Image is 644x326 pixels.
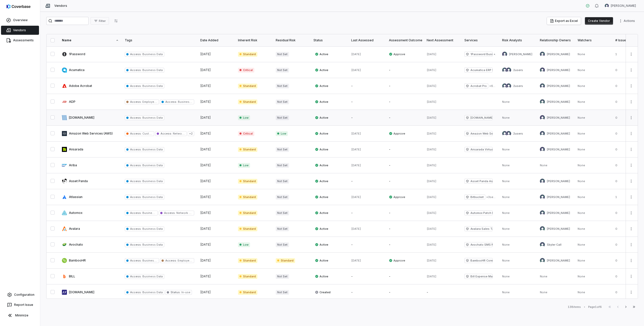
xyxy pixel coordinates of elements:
span: Active [315,195,328,199]
button: Export as Excel [547,17,581,25]
button: More actions [627,209,635,217]
span: [DATE] [427,164,436,167]
span: Standard [238,258,257,263]
td: - [386,237,424,253]
span: [DATE] [351,195,361,199]
span: [DATE] [200,179,211,183]
span: [PERSON_NAME] [547,148,570,151]
span: Standard [238,84,257,88]
span: Business Data [142,243,163,246]
td: - [348,94,386,110]
span: Access : [130,290,142,294]
span: [PERSON_NAME] [547,116,570,120]
span: Access : [160,132,172,135]
span: Access : [130,164,142,167]
td: - [348,173,386,189]
span: Business Data [142,148,163,151]
span: [PERSON_NAME] [547,132,570,136]
span: + 2 [188,131,194,136]
span: Not Set [276,242,289,247]
button: More actions [627,114,635,121]
span: Access : [130,259,142,262]
span: [PERSON_NAME] [547,227,570,231]
td: - [348,284,386,300]
td: - [386,173,424,189]
span: Not Set [276,211,289,215]
span: [DATE] [427,52,436,56]
span: [PERSON_NAME] [547,211,570,215]
td: - [386,221,424,237]
a: Vendors [1,26,39,35]
span: Employee Data [142,100,163,104]
span: [DATE] [200,132,211,135]
a: Configuration [2,290,38,299]
td: - [348,110,386,126]
span: [DATE] [427,100,436,104]
span: Network Access [176,211,199,215]
span: Access : [130,148,142,151]
button: More actions [627,288,635,296]
span: Not Set [276,100,289,104]
span: [PERSON_NAME] [547,52,570,56]
span: Report Issue [14,303,33,307]
div: Relationship Owners [540,38,572,42]
span: Active [315,179,328,183]
span: Overview [13,18,28,22]
span: Access : [130,52,142,56]
span: [PERSON_NAME] [547,100,570,104]
button: More actions [627,225,635,233]
span: Network Access [172,132,196,135]
button: More actions [627,161,635,169]
span: [DATE] [351,52,361,56]
span: 1Password Business [464,52,493,57]
img: Marty Breen avatar [540,83,545,88]
span: Business Data [142,227,163,231]
div: Status [313,38,345,42]
span: Active [315,147,328,151]
img: Mike Lewis avatar [605,4,609,8]
div: Residual Risk [276,38,307,42]
span: Not Set [276,195,289,200]
span: [PERSON_NAME] [547,68,570,72]
span: Ansarada Virtual Data Room Software [464,147,493,152]
span: [DATE] [427,68,436,72]
img: James Rollins avatar [540,68,545,73]
span: Active [315,100,328,104]
span: Access : [130,179,142,183]
span: Business Data [142,52,163,56]
span: Business Data [142,259,163,262]
span: Access : [130,132,142,135]
span: Vendors [54,4,67,8]
span: Customer Data [142,132,163,135]
button: Report Issue [2,300,38,309]
img: Mike Lewis avatar [502,68,507,73]
td: - [386,110,424,126]
span: [DATE] [200,258,211,262]
img: Marty Breen avatar [540,210,545,215]
img: David Pearson avatar [540,115,545,120]
span: Not Set [276,52,289,57]
a: Assessments [1,36,39,45]
span: [DATE] [200,195,211,199]
span: Standard [238,100,257,104]
span: Access : [165,259,177,262]
span: [DATE] [200,211,211,215]
span: [DATE] [427,148,436,151]
span: Configuration [14,293,34,297]
span: + 3 services [486,195,496,199]
span: [DATE] [200,116,211,119]
span: Active [315,258,328,263]
button: More actions [627,273,635,280]
div: Next Assessment [427,38,458,42]
img: Mike Lewis avatar [502,83,507,88]
img: Marty Breen avatar [540,52,545,57]
span: Bill Expense Management Software [464,274,493,279]
span: Amazon Web Services [464,131,493,136]
span: Access : [130,195,142,199]
span: Access : [164,211,176,215]
span: [DATE] [200,52,211,56]
button: Create Vendor [585,17,613,25]
span: Not Set [276,163,289,168]
span: Status : [171,290,181,294]
span: [DATE] [351,164,361,167]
